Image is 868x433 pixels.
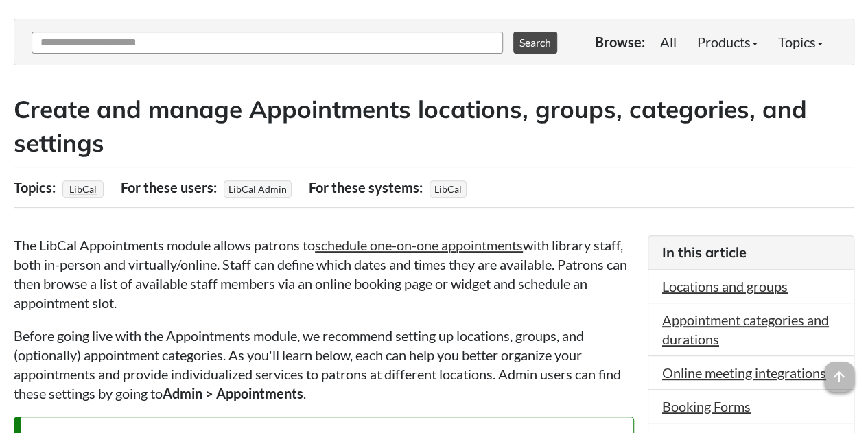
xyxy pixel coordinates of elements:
[662,243,840,262] h3: In this article
[121,174,220,200] div: For these users:
[14,235,634,312] p: The LibCal Appointments module allows patrons to with library staff, both in-person and virtually...
[650,28,687,56] a: All
[67,179,99,199] a: LibCal
[14,326,634,403] p: Before going live with the Appointments module, we recommend setting up locations, groups, and (o...
[824,362,854,392] span: arrow_upward
[662,364,826,381] a: Online meeting integrations
[14,174,59,200] div: Topics:
[595,32,645,51] p: Browse:
[430,180,467,198] span: LibCal
[662,312,829,347] a: Appointment categories and durations
[14,93,854,160] h2: Create and manage Appointments locations, groups, categories, and settings
[824,363,854,379] a: arrow_upward
[224,180,292,198] span: LibCal Admin
[513,32,557,54] button: Search
[309,174,426,200] div: For these systems:
[163,385,303,401] strong: Admin > Appointments
[768,28,833,56] a: Topics
[687,28,768,56] a: Products
[315,237,523,253] a: schedule one-on-one appointments
[662,278,788,294] a: Locations and groups
[662,398,751,414] a: Booking Forms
